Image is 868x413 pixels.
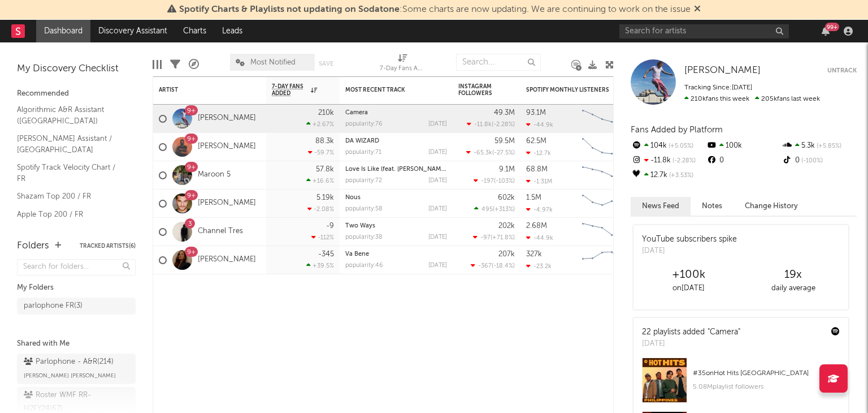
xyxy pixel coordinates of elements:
div: A&R Pipeline [189,48,199,81]
div: 68.8M [526,166,548,173]
div: 0 [706,153,781,168]
a: Spotify Track Velocity Chart / FR [17,161,124,184]
div: 22 playlists added [642,326,740,338]
a: [PERSON_NAME] Assistant / [GEOGRAPHIC_DATA] [17,132,124,156]
div: -9 [326,222,334,230]
div: 207k [498,251,515,258]
a: Maroon 5 [198,170,231,180]
a: Leads [214,20,250,42]
div: 100k [706,139,781,153]
div: 88.3k [315,137,334,145]
input: Search... [456,54,541,71]
div: 59.5M [494,137,515,145]
span: +5.05 % [667,143,693,149]
svg: Chart title [577,161,628,190]
span: 205k fans last week [684,96,820,102]
div: ( ) [471,262,515,269]
div: 104k [631,139,706,153]
svg: Chart title [577,133,628,161]
div: 93.1M [526,109,546,117]
span: 7-Day Fans Added [272,83,308,97]
div: on [DATE] [636,282,741,295]
span: -103 % [496,178,513,184]
span: +71.8 % [492,235,513,241]
div: 5.3k [782,139,857,153]
button: Change History [734,197,809,216]
a: [PERSON_NAME] [198,255,256,265]
a: Dashboard [36,20,90,42]
div: [DATE] [428,234,447,240]
div: +100k [636,268,741,282]
div: 202k [498,222,515,230]
button: Untrack [827,65,857,76]
a: [PERSON_NAME] [684,65,761,76]
div: -2.08 % [307,205,334,213]
div: +2.67 % [306,121,334,128]
div: 210k [318,109,334,117]
div: -4.97k [526,206,553,213]
div: ( ) [474,205,515,213]
div: Parlophone - A&R ( 214 ) [24,355,114,369]
div: [DATE] [428,263,447,269]
span: Most Notified [250,59,296,66]
div: 62.5M [526,137,546,145]
div: 12.7k [631,168,706,183]
div: 7-Day Fans Added (7-Day Fans Added) [380,48,425,81]
div: Shared with Me [17,337,136,351]
a: Parlophone - A&R(214)[PERSON_NAME] [PERSON_NAME] [17,354,136,384]
button: Tracked Artists(6) [80,243,136,249]
div: Artist [159,87,244,93]
div: -59.7 % [308,149,334,156]
div: Camera [345,110,447,116]
div: popularity: 58 [345,206,383,212]
div: -44.9k [526,234,553,242]
div: +39.5 % [306,262,334,269]
div: 2.68M [526,222,547,230]
a: Two Ways [345,223,375,229]
div: [DATE] [428,121,447,127]
div: popularity: 71 [345,149,381,156]
div: My Folders [17,281,136,295]
div: 5.19k [316,194,334,201]
span: Dismiss [694,5,701,14]
div: [DATE] [428,206,447,212]
span: Spotify Charts & Playlists not updating on Sodatone [179,5,400,14]
div: 19 x [741,268,845,282]
svg: Chart title [577,246,628,274]
div: ( ) [466,149,515,156]
button: Save [319,61,333,67]
span: +313 % [494,206,513,213]
span: -2.28 % [493,122,513,128]
a: [PERSON_NAME] [198,199,256,208]
div: ( ) [473,234,515,241]
div: [DATE] [642,338,740,350]
a: Channel Tres [198,227,243,236]
a: Charts [175,20,214,42]
span: +5.85 % [815,143,841,149]
span: +3.53 % [667,173,693,179]
span: -100 % [800,158,823,164]
a: Va Bene [345,251,369,257]
span: 495 [481,206,493,213]
div: -345 [318,251,334,258]
span: [PERSON_NAME] [PERSON_NAME] [24,369,116,382]
div: 9.1M [499,166,515,173]
div: DA WIZARD [345,138,447,144]
span: -367 [478,263,492,269]
button: News Feed [631,197,691,216]
div: +16.6 % [306,177,334,184]
div: Nous [345,195,447,201]
div: 327k [526,251,542,258]
span: -11.8k [474,122,492,128]
svg: Chart title [577,190,628,218]
div: parlophone FR ( 3 ) [24,299,83,313]
div: 49.3M [494,109,515,117]
div: [DATE] [428,178,447,184]
div: 1.5M [526,194,541,201]
span: -2.28 % [671,158,696,164]
a: DA WIZARD [345,138,379,144]
span: -18.4 % [493,263,513,269]
a: Apple Top 200 / FR [17,208,124,221]
div: # 35 on Hot Hits [GEOGRAPHIC_DATA] [693,367,840,380]
a: #35onHot Hits [GEOGRAPHIC_DATA]5.08Mplaylist followers [633,358,848,411]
